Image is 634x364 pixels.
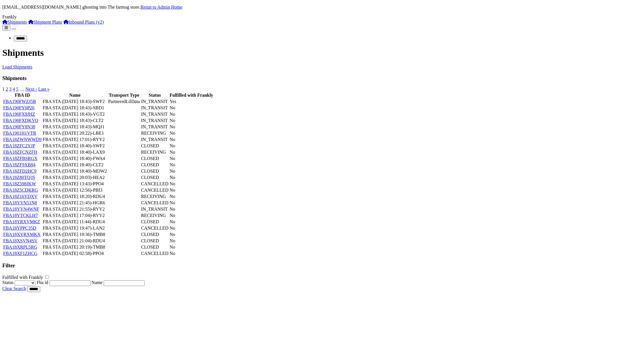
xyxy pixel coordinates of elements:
td: No [169,130,213,136]
a: FBA18XF1ZHCG [3,251,37,256]
a: FBA18ZFC2YJP [3,143,35,148]
td: CANCELLED [141,181,169,187]
h3: Shipments [2,75,632,81]
a: Load Shipments [2,64,32,69]
a: FBA18Z80TQ3S [3,175,35,180]
td: IN_TRANSIT [141,118,169,123]
a: FBA190FWZJ5B [3,99,36,104]
a: FBA18Z16YDXV [3,194,37,199]
span: … [20,87,24,92]
td: No [169,225,213,231]
td: IN_TRANSIT [141,99,169,104]
a: 5 [16,87,18,92]
td: CANCELLED [141,200,169,206]
td: FBA STA ([DATE] 19:36)-TMB8 [42,232,107,237]
th: Fulfilled with Frankly [169,92,213,98]
td: FBA STA ([DATE] 18:40)-CLT2 [42,162,107,168]
td: No [169,194,213,199]
a: FBA18XSVN4SV [3,238,37,243]
td: CLOSED [141,168,169,174]
a: FBA190FY0P26 [3,105,34,110]
a: FBA18Z5CDKRG [3,188,38,193]
a: FBA1901H1VTR [3,131,36,136]
td: IN_TRANSIT [141,137,169,142]
td: CLOSED [141,175,169,180]
td: FBA STA ([DATE] 20:19)-TMB8 [42,244,107,250]
td: No [169,244,213,250]
td: No [169,168,213,174]
td: No [169,143,213,149]
td: FBA STA ([DATE] 17:04)-RYY2 [42,213,107,218]
td: FBA STA ([DATE] 19:47)-LAN2 [42,225,107,231]
td: No [169,111,213,117]
td: CLOSED [141,244,169,250]
button: Toggle navigation [12,28,16,30]
td: IN_TRANSIT [141,111,169,117]
td: FBA STA ([DATE] 11:44)-RDU4 [42,219,107,225]
th: Name [42,92,107,98]
td: PartneredLtlData [108,99,140,104]
td: CLOSED [141,143,169,149]
label: Fulfilled with Frankly [2,275,43,280]
div: Frankly [2,14,632,20]
td: No [169,200,213,206]
td: No [169,149,213,155]
th: Status [141,92,169,98]
a: 4 [13,87,15,92]
a: Inbound Plans (v2) [63,20,104,24]
td: Yes [169,99,213,104]
td: No [169,137,213,142]
a: Shipments [2,20,27,24]
label: Name [92,280,103,285]
a: FBA18YYN51N8 [3,200,37,205]
td: FBA STA ([DATE] 18:43)-MQJ1 [42,124,107,130]
td: CLOSED [141,232,169,237]
td: No [169,181,213,187]
td: RECEIVING [141,194,169,199]
td: No [169,232,213,237]
td: RECEIVING [141,213,169,218]
a: FBA190FY8N38 [3,124,35,129]
td: FBA STA ([DATE] 21:55)-RYY2 [42,206,107,212]
a: FBA18YYN4WNF [3,207,39,211]
a: Last » [38,87,50,92]
td: FBA STA ([DATE] 18:43)-CLT2 [42,118,107,123]
td: CANCELLED [141,187,169,193]
a: Next › [25,87,37,92]
td: No [169,219,213,225]
a: Clear Search [2,286,26,291]
td: No [169,118,213,123]
td: FBA STA ([DATE] 21:45)-HGR6 [42,200,107,206]
a: FBA18XRPL5RG [3,245,37,249]
td: CLOSED [141,162,169,168]
td: CLOSED [141,219,169,225]
td: FBA STA ([DATE] 18:40)-FWA4 [42,156,107,161]
td: No [169,187,213,193]
td: IN_TRANSIT [141,124,169,130]
a: FBA18YPPC35D [3,226,36,230]
td: No [169,105,213,111]
a: FBA18XYRXMKX [3,232,41,237]
a: Retun to Admin Home [141,5,182,9]
td: FBA STA ([DATE] 18:20)-RDU4 [42,194,107,199]
label: Status [2,280,14,285]
a: FBA18YRXVMKZ [3,219,40,224]
h3: Filter [2,262,632,269]
h1: Shipments [2,47,632,58]
td: CANCELLED [141,225,169,231]
td: No [169,213,213,218]
span: 1 [2,87,5,92]
td: CANCELLED [141,251,169,256]
td: RECEIVING [141,149,169,155]
td: FBA STA ([DATE] 18:40)-LAX9 [42,149,107,155]
td: IN_TRANSIT [141,105,169,111]
td: No [169,156,213,161]
td: FBA STA ([DATE] 20:22)-LBE1 [42,130,107,136]
a: FBA18Z598JKW [3,181,36,186]
td: FBA STA ([DATE] 02:58)-PPO4 [42,251,107,256]
td: FBA STA ([DATE] 12:56)-PBI3 [42,187,107,193]
a: Shipment Plans [28,20,62,24]
td: FBA STA ([DATE] 21:04)-RDU4 [42,238,107,244]
nav: pager [2,87,632,92]
td: No [169,238,213,244]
